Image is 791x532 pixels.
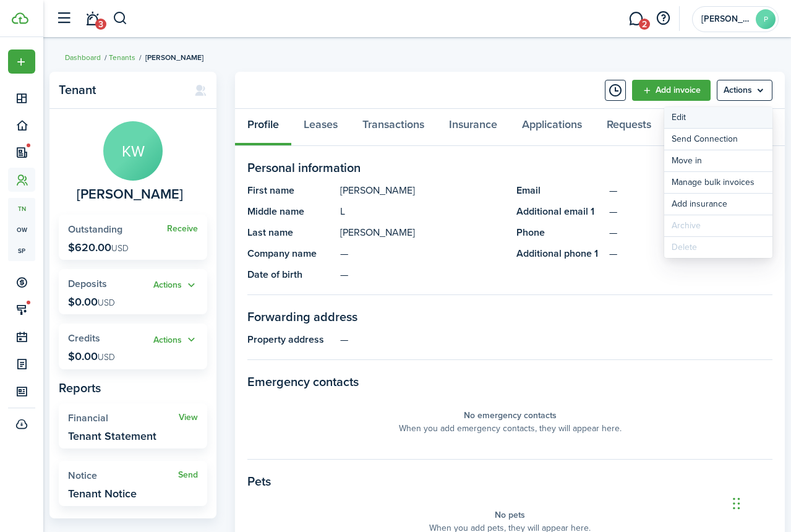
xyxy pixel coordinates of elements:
[68,222,122,236] span: Outstanding
[632,80,711,101] a: Add invoice
[77,187,183,202] span: Kay Watts
[8,49,35,74] button: Open menu
[717,80,772,101] menu-btn: Actions
[59,379,207,397] panel-main-subtitle: Reports
[652,8,673,29] button: Open resource center
[495,508,525,521] panel-main-placeholder-title: No pets
[664,172,772,193] a: Manage bulk invoices
[179,413,198,423] a: View
[729,473,791,532] iframe: Chat Widget
[247,267,334,282] panel-main-title: Date of birth
[639,19,650,30] span: 2
[68,413,179,424] widget-stats-title: Financial
[664,150,772,171] a: Move in
[664,194,772,215] button: Add insurance
[68,296,115,308] p: $0.00
[98,351,115,364] span: USD
[68,470,178,481] widget-stats-title: Notice
[65,52,101,63] a: Dashboard
[68,487,137,500] widget-stats-description: Tenant Notice
[247,183,334,198] panel-main-title: First name
[8,219,35,240] a: ow
[340,183,504,198] panel-main-description: [PERSON_NAME]
[733,485,740,522] div: Drag
[98,296,115,309] span: USD
[247,225,334,240] panel-main-title: Last name
[340,246,504,261] panel-main-description: —
[516,225,603,240] panel-main-title: Phone
[624,3,648,35] a: Messaging
[247,246,334,261] panel-main-title: Company name
[68,331,100,345] span: Credits
[145,52,203,63] span: [PERSON_NAME]
[516,246,603,261] panel-main-title: Additional phone 1
[756,9,776,29] avatar-text: P
[664,107,772,128] a: Edit
[350,109,437,146] a: Transactions
[68,350,115,363] p: $0.00
[247,158,772,177] panel-main-section-title: Personal information
[52,7,75,30] button: Open sidebar
[516,183,603,198] panel-main-title: Email
[291,109,350,146] a: Leases
[68,241,129,254] p: $620.00
[113,8,128,29] button: Search
[399,422,622,435] panel-main-placeholder-description: When you add emergency contacts, they will appear here.
[111,242,129,255] span: USD
[247,372,772,391] panel-main-section-title: Emergency contacts
[153,333,198,347] button: Actions
[340,332,772,347] panel-main-description: —
[12,12,28,24] img: TenantCloud
[701,15,751,24] span: Paula
[153,278,198,293] button: Open menu
[153,278,198,293] button: Actions
[8,198,35,219] a: tn
[59,83,182,97] panel-main-title: Tenant
[103,121,163,181] avatar-text: KW
[80,3,104,35] a: Notifications
[516,204,603,219] panel-main-title: Additional email 1
[464,409,557,422] panel-main-placeholder-title: No emergency contacts
[68,277,107,291] span: Deposits
[594,109,664,146] a: Requests
[605,80,626,101] button: Timeline
[247,204,334,219] panel-main-title: Middle name
[247,307,772,326] panel-main-section-title: Forwarding address
[340,267,504,282] panel-main-description: —
[340,225,504,240] panel-main-description: [PERSON_NAME]
[95,19,106,30] span: 3
[664,129,772,150] button: Send Connection
[109,52,135,63] a: Tenants
[437,109,510,146] a: Insurance
[8,240,35,261] a: sp
[167,224,198,234] a: Receive
[247,332,334,347] panel-main-title: Property address
[717,80,772,101] button: Open menu
[340,204,504,219] panel-main-description: L
[68,430,156,442] widget-stats-description: Tenant Statement
[247,472,772,491] panel-main-section-title: Pets
[510,109,594,146] a: Applications
[178,470,198,480] a: Send
[153,333,198,347] button: Open menu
